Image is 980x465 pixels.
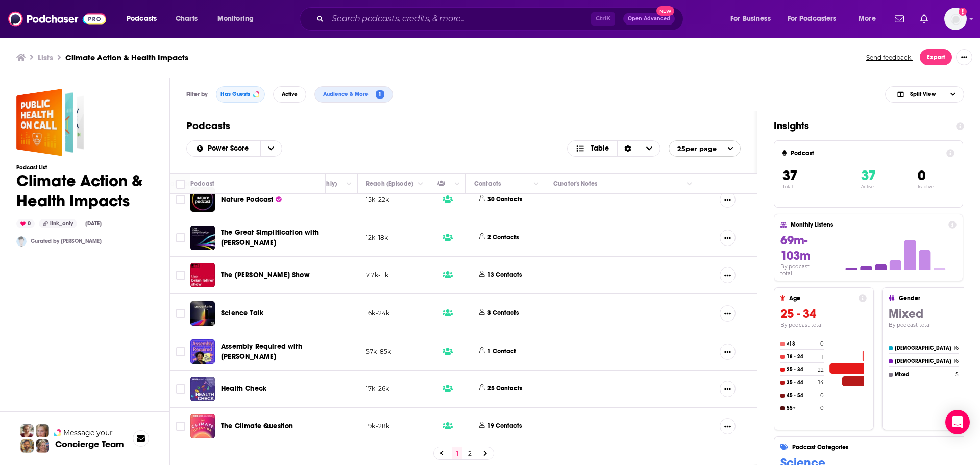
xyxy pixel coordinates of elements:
h4: 0 [820,405,824,411]
div: Search podcasts, credits, & more... [309,7,693,31]
h4: 18 - 24 [787,354,820,360]
h4: Monthly Listens [791,221,944,228]
a: Health Check [221,384,266,394]
p: 19k-28k [366,422,389,430]
button: Export [920,49,952,65]
h4: 16 [953,345,959,351]
button: open menu [723,11,783,27]
button: Show More Button [720,344,736,360]
span: Science Talk [221,309,263,317]
span: Audience & More [323,91,373,97]
button: 2 Contacts [474,226,527,250]
span: Health Check [221,384,266,393]
h4: 25 - 34 [787,366,816,373]
div: Has Guests [437,178,452,190]
h4: Podcast [791,150,942,157]
img: The Great Simplification with Nate Hagens [190,226,215,250]
span: Toggle select row [176,422,185,431]
a: 2 [464,447,475,459]
h4: 0 [820,340,824,347]
input: Search podcasts, credits, & more... [328,11,591,27]
button: Choose View [885,86,964,103]
h4: 16 [953,358,959,364]
span: Table [591,145,609,152]
button: 25 Contacts [474,377,530,401]
button: Column Actions [451,178,463,190]
button: 13 Contacts [474,263,530,287]
button: Show More Button [720,191,736,208]
button: Choose View [567,140,660,157]
img: The Brian Lehrer Show [190,263,215,287]
img: Jules Profile [36,424,49,437]
img: Nature Podcast [190,187,215,212]
div: link_only [39,219,77,228]
p: 57k-85k [366,347,391,356]
button: open menu [260,141,282,156]
span: Power Score [208,145,252,152]
h4: <18 [787,341,818,347]
p: 25 Contacts [487,384,522,393]
h4: 35 - 44 [787,380,816,386]
h4: Age [789,295,854,302]
a: Climate Action & Health Impacts [16,89,84,156]
h4: 1 [822,354,824,360]
h4: Mixed [895,372,953,378]
span: 0 [918,167,925,184]
h3: Podcast List [16,164,153,171]
p: 13 Contacts [487,271,522,279]
a: Nature Podcast [221,194,282,205]
span: Monitoring [217,12,254,26]
h4: 45 - 54 [787,393,818,399]
div: Contacts [474,178,501,190]
a: 1 [452,447,462,459]
h1: Insights [774,119,948,132]
a: The [PERSON_NAME] Show [221,270,310,280]
p: Inactive [918,184,934,189]
h4: 14 [818,379,824,386]
img: Barbara Profile [36,439,49,453]
h3: Climate Action & Health Impacts [65,53,188,62]
svg: Add a profile image [959,8,967,16]
div: Curator's Notes [553,178,597,190]
a: The Climate Question [221,421,293,431]
img: Jon Profile [20,439,34,453]
h4: 0 [820,392,824,399]
h1: Podcasts [186,119,741,132]
a: Assembly Required with [PERSON_NAME] [221,341,322,362]
span: Logged in as lexiemichel [944,8,967,30]
p: 2 Contacts [487,233,519,242]
a: Lists [38,53,53,62]
button: open menu [851,11,889,27]
p: 12k-18k [366,233,388,242]
button: open menu [210,11,267,27]
p: 16k-24k [366,309,389,317]
a: Science Talk [190,301,215,326]
h1: Climate Action & Health Impacts [16,171,153,211]
button: 3 Contacts [474,300,527,327]
a: Assembly Required with Stacey Abrams [190,339,215,364]
button: open menu [187,145,260,152]
span: Message your [63,428,113,438]
img: Sydney Profile [20,424,34,437]
p: 1 Contact [487,347,516,356]
span: The [PERSON_NAME] Show [221,271,310,279]
div: Sort Direction [617,141,639,156]
button: Send feedback. [863,53,916,62]
h4: [DEMOGRAPHIC_DATA] [895,345,951,351]
a: Podchaser - Follow, Share and Rate Podcasts [8,9,106,29]
span: Toggle select row [176,384,185,394]
p: 17k-26k [366,384,389,393]
span: New [656,6,675,16]
button: Column Actions [530,178,543,190]
h4: By podcast total [780,322,867,328]
p: Total [782,184,829,189]
span: Assembly Required with [PERSON_NAME] [221,342,302,361]
button: Has Guests [216,86,265,103]
a: Health Check [190,377,215,401]
a: Curated by [PERSON_NAME] [31,238,102,244]
a: jessicasunpr [16,236,27,247]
